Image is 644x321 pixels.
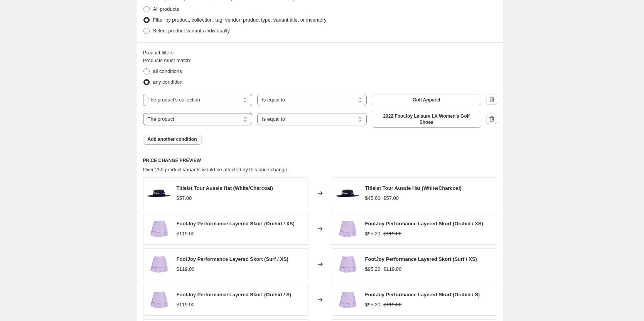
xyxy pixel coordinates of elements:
img: 2020_Tour_Aussie_Navy_White_Front_Left_-_TH20SSAUS-14N_80x.webp [336,182,359,205]
img: FJ_23905_01_80x.jpg [336,217,359,240]
span: any condition [153,79,183,85]
span: Titleist Tour Aussie Hat (White/Charcoal) [365,185,462,191]
span: Over 250 product variants would be affected by this price change: [143,167,289,172]
span: Products must match: [143,57,192,63]
div: $45.60 [365,194,381,202]
span: FootJoy Performance Layered Skort (Orchid / S) [365,292,480,297]
strike: $119.00 [383,265,401,273]
img: 2020_Tour_Aussie_Navy_White_Front_Left_-_TH20SSAUS-14N_80x.webp [147,182,170,205]
div: $119.00 [177,230,195,238]
span: All products [153,6,179,12]
img: FJ_23905_01_80x.jpg [147,217,170,240]
img: FJ_23905_01_80x.jpg [336,288,359,311]
span: FootJoy Performance Layered Skort (Surf / XS) [365,256,477,262]
button: Golf Apparel [372,95,481,105]
div: $119.00 [177,265,195,273]
div: $95.20 [365,301,381,309]
strike: $119.00 [383,301,401,309]
div: Product filters [143,49,497,57]
button: Add another condition [143,134,202,145]
span: Golf Apparel [413,97,440,103]
img: FJ_23905_01_80x.jpg [147,288,170,311]
span: all conditions [153,68,182,74]
div: $95.20 [365,230,381,238]
span: Add another condition [148,136,197,142]
span: FootJoy Performance Layered Skort (Orchid / XS) [177,221,295,226]
div: $95.20 [365,265,381,273]
span: Filter by product, collection, tag, vendor, product type, variant title, or inventory [153,17,327,23]
div: $57.00 [177,194,192,202]
div: $119.00 [177,301,195,309]
img: FJ_23905_01_80x.jpg [147,253,170,276]
span: Select product variants individually [153,28,230,34]
span: FootJoy Performance Layered Skort (Surf / XS) [177,256,288,262]
span: FootJoy Performance Layered Skort (Orchid / S) [177,292,292,297]
span: Titleist Tour Aussie Hat (White/Charcoal) [177,185,273,191]
span: FootJoy Performance Layered Skort (Orchid / XS) [365,221,483,226]
span: 2022 FootJoy Leisure LX Women's Golf Shoes [376,113,477,125]
strike: $119.00 [383,230,401,238]
button: 2022 FootJoy Leisure LX Women's Golf Shoes [372,111,481,128]
h6: PRICE CHANGE PREVIEW [143,157,497,164]
strike: $57.00 [383,194,399,202]
img: FJ_23905_01_80x.jpg [336,253,359,276]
